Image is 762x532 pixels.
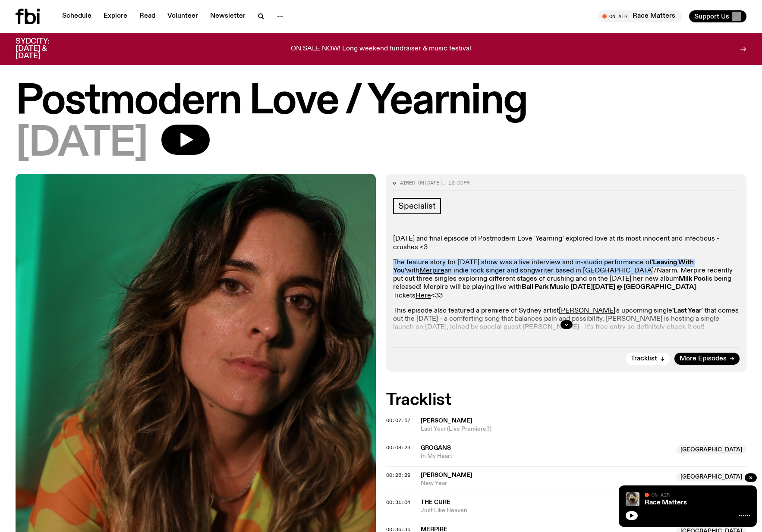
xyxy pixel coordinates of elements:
[98,10,132,22] a: Explore
[424,179,442,186] span: [DATE]
[386,417,410,424] span: 00:07:57
[419,267,444,274] a: Merpire
[386,527,410,532] button: 00:36:35
[626,492,639,506] img: A photo of the Race Matters team taken in a rear view or "blindside" mirror. A bunch of people of...
[386,392,746,408] h2: Tracklist
[559,307,615,314] a: [PERSON_NAME]
[386,418,410,423] button: 00:07:57
[205,10,251,22] a: Newsletter
[421,499,450,505] span: The Cure
[676,473,746,482] span: [GEOGRAPHIC_DATA]
[416,292,431,299] a: Here
[421,418,472,424] span: [PERSON_NAME]
[393,307,740,332] p: This episode also featured a premiere of Sydney artist 's upcoming single ' that comes out the [D...
[16,125,148,163] span: [DATE]
[672,307,702,314] strong: 'Last Year
[676,445,746,454] span: [GEOGRAPHIC_DATA]
[386,472,410,479] span: 00:26:29
[386,500,410,505] button: 00:31:04
[421,479,671,488] span: New Year
[598,10,682,22] button: On AirRace Matters
[626,353,670,365] button: Tracklist
[421,445,451,451] span: Grogans
[386,499,410,506] span: 00:31:04
[386,444,410,451] span: 00:08:23
[291,45,471,53] p: ON SALE NOW! Long weekend fundraiser & music festival
[393,235,740,251] p: [DATE] and final episode of Postmodern Love 'Yearning’ explored love at its most innocent and inf...
[16,38,71,60] h3: SYDCITY: [DATE] & [DATE]
[694,13,729,20] span: Support Us
[689,10,746,22] button: Support Us
[421,425,746,433] span: Last Year (Live Premiere!!)
[57,10,97,22] a: Schedule
[421,452,671,460] span: In My Heart
[680,356,727,362] span: More Episodes
[421,507,746,515] span: Just Like Heaven
[393,198,441,214] a: Specialist
[522,284,696,291] strong: Ball Park Music [DATE][DATE] @ [GEOGRAPHIC_DATA]
[631,356,657,362] span: Tracklist
[652,492,670,498] span: On Air
[442,179,469,186] span: , 12:00pm
[386,473,410,478] button: 00:26:29
[400,179,424,186] span: Aired on
[162,10,203,22] a: Volunteer
[421,472,472,478] span: [PERSON_NAME]
[679,275,707,282] strong: Milk Pool
[16,82,746,121] h1: Postmodern Love / Yearning
[386,445,410,450] button: 00:08:23
[645,499,687,506] a: Race Matters
[674,353,740,365] a: More Episodes
[393,259,740,300] p: The feature story for [DATE] show was a live interview and in-studio performance of with an indie...
[134,10,161,22] a: Read
[398,201,436,211] span: Specialist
